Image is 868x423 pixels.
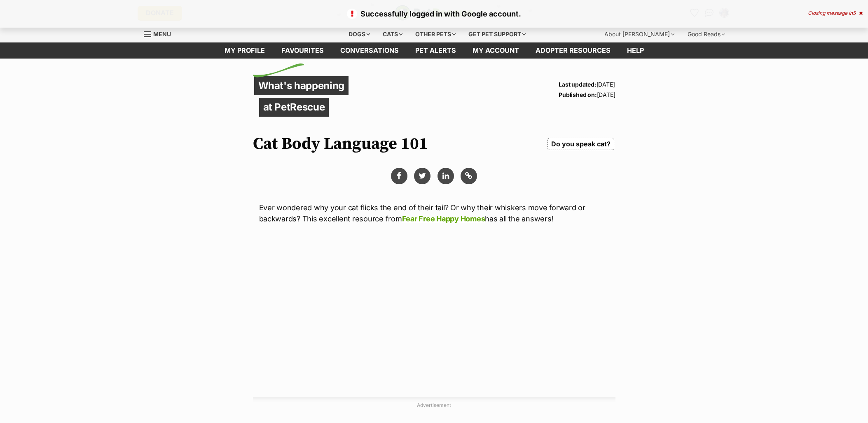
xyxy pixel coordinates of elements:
a: My account [464,42,527,59]
p: [DATE] [559,79,615,89]
iframe: YouTube video player [259,255,490,385]
div: About [PERSON_NAME] [599,26,680,42]
p: What's happening [254,76,349,95]
button: Share via facebook [391,168,407,184]
p: at PetRescue [259,98,329,117]
a: Help [619,42,652,59]
a: Share via Twitter [414,168,430,184]
a: Favourites [273,42,332,59]
div: Get pet support [463,26,531,42]
a: Adopter resources [527,42,619,59]
a: Menu [144,26,177,41]
div: Cats [377,26,408,42]
span: Menu [153,31,171,38]
img: decorative flick [253,63,304,78]
strong: Published on: [559,91,597,98]
a: Share via Linkedin [438,168,454,184]
button: Copy link [461,168,477,184]
div: Dogs [343,26,376,42]
div: Good Reads [682,26,731,42]
a: Fear Free Happy Homes [402,214,485,223]
a: Do you speak cat? [547,138,614,150]
div: Other pets [409,26,461,42]
a: Pet alerts [407,42,464,59]
p: Ever wondered why your cat flicks the end of their tail? Or why their whiskers move forward or ba... [259,202,609,224]
a: conversations [332,42,407,59]
a: My profile [216,42,273,59]
strong: Last updated: [559,81,596,88]
p: [DATE] [559,89,615,100]
h1: Cat Body Language 101 [253,134,428,153]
